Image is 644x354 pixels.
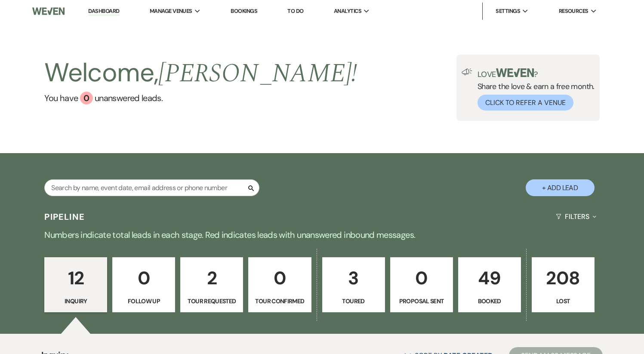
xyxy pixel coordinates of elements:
[186,296,237,306] p: Tour Requested
[32,2,65,20] img: Weven Logo
[186,264,237,292] p: 2
[254,296,305,306] p: Tour Confirmed
[552,205,599,228] button: Filters
[458,257,521,312] a: 49Booked
[158,54,357,93] span: [PERSON_NAME] !
[44,257,107,312] a: 12Inquiry
[12,228,632,242] p: Numbers indicate total leads in each stage. Red indicates leads with unanswered inbound messages.
[478,68,595,78] p: Love ?
[390,257,453,312] a: 0Proposal Sent
[537,296,589,306] p: Lost
[287,7,303,15] a: To Do
[322,257,385,312] a: 3Toured
[44,179,259,196] input: Search by name, event date, email address or phone number
[526,179,595,196] button: + Add Lead
[118,296,169,306] p: Follow Up
[44,92,357,105] a: You have 0 unanswered leads.
[334,7,361,15] span: Analytics
[44,55,357,92] h2: Welcome,
[496,68,534,77] img: weven-logo-green.svg
[150,7,192,15] span: Manage Venues
[50,296,102,306] p: Inquiry
[559,7,589,15] span: Resources
[180,257,243,312] a: 2Tour Requested
[328,264,379,292] p: 3
[496,7,520,15] span: Settings
[231,7,257,15] a: Bookings
[396,264,447,292] p: 0
[532,257,595,312] a: 208Lost
[44,211,85,223] h3: Pipeline
[472,68,595,111] div: Share the love & earn a free month.
[248,257,311,312] a: 0Tour Confirmed
[328,296,379,306] p: Toured
[464,264,515,292] p: 49
[462,68,472,75] img: loud-speaker-illustration.svg
[464,296,515,306] p: Booked
[112,257,175,312] a: 0Follow Up
[478,95,573,111] button: Click to Refer a Venue
[396,296,447,306] p: Proposal Sent
[88,7,119,15] a: Dashboard
[118,264,169,292] p: 0
[80,92,93,105] div: 0
[537,264,589,292] p: 208
[254,264,305,292] p: 0
[50,264,102,292] p: 12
